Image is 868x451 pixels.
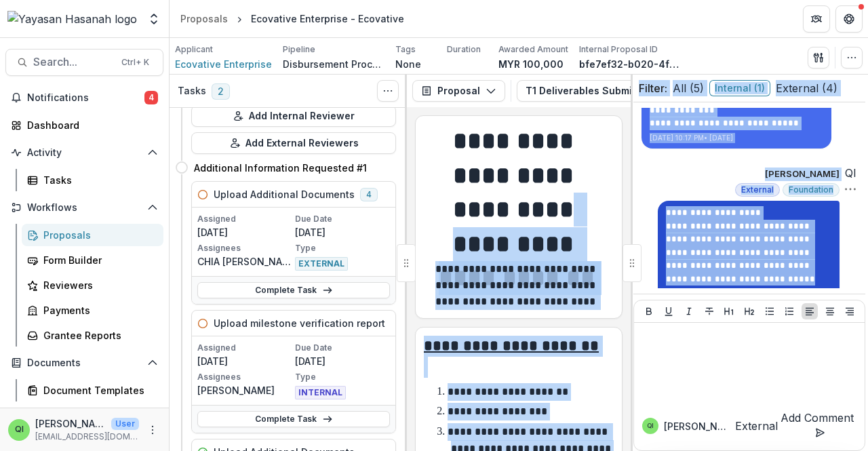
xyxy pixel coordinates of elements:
[27,357,142,369] span: Documents
[22,379,163,401] a: Document Templates
[178,85,206,97] h3: Tasks
[283,57,384,71] p: Disbursement Process
[701,303,717,319] button: Strike
[197,371,292,383] p: Assignees
[822,303,838,319] button: Align Center
[43,173,153,187] div: Tasks
[35,431,139,443] p: [EMAIL_ADDRESS][DOMAIN_NAME]
[119,55,152,70] div: Ctrl + K
[295,354,390,368] p: [DATE]
[639,80,667,96] p: Filter:
[709,80,770,96] span: Internal ( 1 )
[175,43,213,56] p: Applicant
[43,228,153,242] div: Proposals
[197,282,390,298] a: Complete Task
[295,225,390,239] p: [DATE]
[197,213,292,225] p: Assigned
[144,5,163,33] button: Open entity switcher
[15,425,24,434] div: Qistina Izahan
[22,224,163,246] a: Proposals
[844,182,857,196] button: Options
[197,354,292,368] p: [DATE]
[144,91,158,104] span: 4
[197,225,292,239] p: [DATE]
[835,5,863,33] button: Get Help
[33,56,113,68] span: Search...
[660,303,677,319] button: Underline
[781,303,797,319] button: Ordered List
[194,161,367,175] h4: Additional Information Requested #1
[27,147,142,159] span: Activity
[778,410,856,442] button: Add Comment
[395,57,421,71] p: None
[5,87,163,109] button: Notifications4
[43,253,153,267] div: Form Builder
[27,202,142,214] span: Workflows
[22,274,163,296] a: Reviewers
[22,324,163,347] a: Grantee Reports
[735,418,778,434] p: External
[395,43,416,56] p: Tags
[5,352,163,374] button: Open Documents
[5,142,163,163] button: Open Activity
[579,57,681,71] p: bfe7ef32-b020-4fe6-88b5-ea98ab9c85b2
[765,168,840,181] p: [PERSON_NAME]
[5,49,163,76] button: Search...
[650,133,823,143] p: [DATE] 10:17 PM • [DATE]
[5,197,163,218] button: Open Workflows
[22,249,163,271] a: Form Builder
[197,383,292,397] p: [PERSON_NAME]
[579,43,658,56] p: Internal Proposal ID
[175,57,272,71] a: Ecovative Enterprise
[22,169,163,191] a: Tasks
[845,168,856,178] div: Qistina Izahan
[43,278,153,292] div: Reviewers
[641,303,657,319] button: Bold
[498,43,568,56] p: Awarded Amount
[681,303,697,319] button: Italicize
[295,371,390,383] p: Type
[283,43,315,56] p: Pipeline
[27,92,144,104] span: Notifications
[295,242,390,254] p: Type
[789,185,833,195] span: Foundation
[741,185,774,195] span: External
[191,132,396,154] button: Add External Reviewers
[377,80,399,102] button: Toggle View Cancelled Tasks
[180,12,228,26] div: Proposals
[412,80,505,102] button: Proposal
[295,257,348,271] span: EXTERNAL
[517,80,700,102] button: T1 Deliverables Submission
[197,242,292,254] p: Assignees
[803,5,830,33] button: Partners
[721,303,737,319] button: Heading 1
[776,80,837,96] span: External ( 4 )
[27,118,153,132] div: Dashboard
[295,342,390,354] p: Due Date
[802,303,818,319] button: Align Left
[5,114,163,136] a: Dashboard
[35,416,106,431] p: [PERSON_NAME]
[43,303,153,317] div: Payments
[43,383,153,397] div: Document Templates
[5,407,163,429] button: Open Contacts
[22,299,163,321] a: Payments
[447,43,481,56] p: Duration
[144,422,161,438] button: More
[762,303,778,319] button: Bullet List
[175,9,410,28] nav: breadcrumb
[295,386,346,399] span: INTERNAL
[295,213,390,225] p: Due Date
[730,418,778,434] button: External
[498,57,564,71] p: MYR 100,000
[191,105,396,127] button: Add Internal Reviewer
[7,11,137,27] img: Yayasan Hasanah logo
[251,12,404,26] div: Ecovative Enterprise - Ecovative
[647,423,654,429] div: Qistina Izahan
[212,83,230,100] span: 2
[111,418,139,430] p: User
[214,316,385,330] h5: Upload milestone verification report
[673,80,704,96] span: All ( 5 )
[43,328,153,342] div: Grantee Reports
